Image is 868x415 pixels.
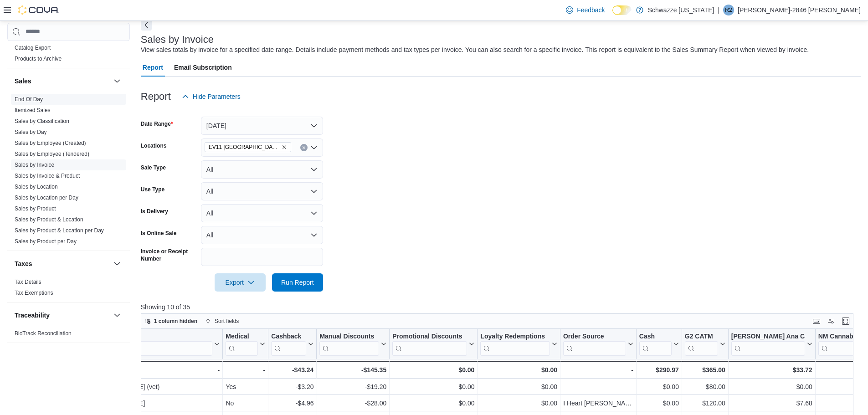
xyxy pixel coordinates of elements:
button: Clear input [300,144,308,151]
div: $0.00 [731,381,812,392]
button: Loyalty Redemptions [480,332,557,355]
a: Sales by Employee (Created) [15,140,86,146]
button: Hide Parameters [178,87,244,106]
div: Promotional Discounts [392,332,467,355]
button: Order Source [563,332,633,355]
div: $365.00 [685,364,725,375]
a: Sales by Product & Location [15,216,83,223]
div: [PERSON_NAME] (vet) [92,381,220,392]
p: Schwazze [US_STATE] [648,5,714,15]
span: EV11 [GEOGRAPHIC_DATA] [209,143,280,152]
h3: Taxes [15,259,32,268]
span: EV11 Las Cruces South Valley [205,142,291,152]
div: Customer [92,332,212,341]
div: Products [7,42,130,68]
div: Loyalty Redemptions [480,332,550,355]
span: Sales by Product per Day [15,238,77,245]
div: $0.00 [639,398,679,409]
button: Keyboard shortcuts [811,316,822,327]
div: [PERSON_NAME] [92,398,220,409]
h3: Report [141,91,171,102]
div: $0.00 [392,364,474,375]
h3: Sales [15,77,31,86]
a: Sales by Day [15,129,47,135]
div: Cashback [271,332,306,355]
p: | [718,5,719,15]
div: $0.00 [480,364,557,375]
p: [PERSON_NAME]-2846 [PERSON_NAME] [738,5,861,15]
div: Yes [226,381,265,392]
h3: Traceability [15,311,50,320]
div: - [563,364,633,375]
div: Cash [639,332,672,341]
span: Sales by Location [15,183,58,190]
div: Cashback [271,332,306,341]
label: Use Type [141,186,164,193]
button: Cash [639,332,679,355]
span: Sort fields [215,318,239,325]
span: Sales by Invoice [15,161,54,169]
span: BioTrack Reconciliation [15,330,72,337]
button: G2 CATM [685,332,725,355]
div: Medical [226,332,258,355]
span: Products to Archive [15,55,62,62]
div: $7.68 [731,398,812,409]
span: Sales by Employee (Tendered) [15,150,89,158]
button: Customer [92,332,220,355]
img: Cova [18,5,59,15]
div: Traceability [7,328,130,343]
a: Sales by Location per Day [15,195,78,201]
button: Promotional Discounts [392,332,474,355]
div: Order Source [563,332,626,341]
button: Manual Discounts [319,332,386,355]
button: All [201,160,323,179]
label: Locations [141,142,167,149]
label: Sale Type [141,164,166,171]
label: Is Delivery [141,208,168,215]
a: Tax Exemptions [15,290,53,296]
span: Catalog Export [15,44,51,51]
div: Medical [226,332,258,341]
div: No [226,398,265,409]
div: I Heart [PERSON_NAME] Online [563,398,633,409]
p: Showing 10 of 35 [141,302,861,312]
button: Run Report [272,273,323,292]
span: 1 column hidden [154,318,197,325]
button: Remove EV11 Las Cruces South Valley from selection in this group [282,144,287,150]
span: Feedback [577,5,605,15]
span: Export [220,273,260,292]
span: Email Subscription [174,58,232,77]
a: Sales by Invoice [15,162,54,168]
button: Next [141,20,152,31]
label: Date Range [141,120,173,128]
div: Dona Ana County GRT [731,332,805,355]
button: Taxes [15,259,110,268]
span: Itemized Sales [15,107,51,114]
button: 1 column hidden [141,316,201,327]
a: End Of Day [15,96,43,102]
div: $33.72 [731,364,812,375]
button: [PERSON_NAME] Ana County GRT [731,332,812,355]
div: - [92,364,220,375]
button: All [201,204,323,222]
button: Medical [226,332,265,355]
div: Cash [639,332,672,355]
h3: Sales by Invoice [141,34,214,45]
div: View sales totals by invoice for a specified date range. Details include payment methods and tax ... [141,45,809,55]
button: Traceability [112,310,123,321]
a: Catalog Export [15,45,51,51]
button: Open list of options [310,144,318,151]
span: Report [143,58,163,77]
div: Manual Discounts [319,332,379,355]
div: -$19.20 [319,381,386,392]
button: Cashback [271,332,313,355]
div: Loyalty Redemptions [480,332,550,341]
button: Export [215,273,266,292]
div: -$43.24 [271,364,313,375]
a: Sales by Location [15,184,58,190]
span: Hide Parameters [193,92,241,101]
div: -$145.35 [319,364,386,375]
div: G2 CATM [685,332,718,355]
a: Sales by Classification [15,118,69,124]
